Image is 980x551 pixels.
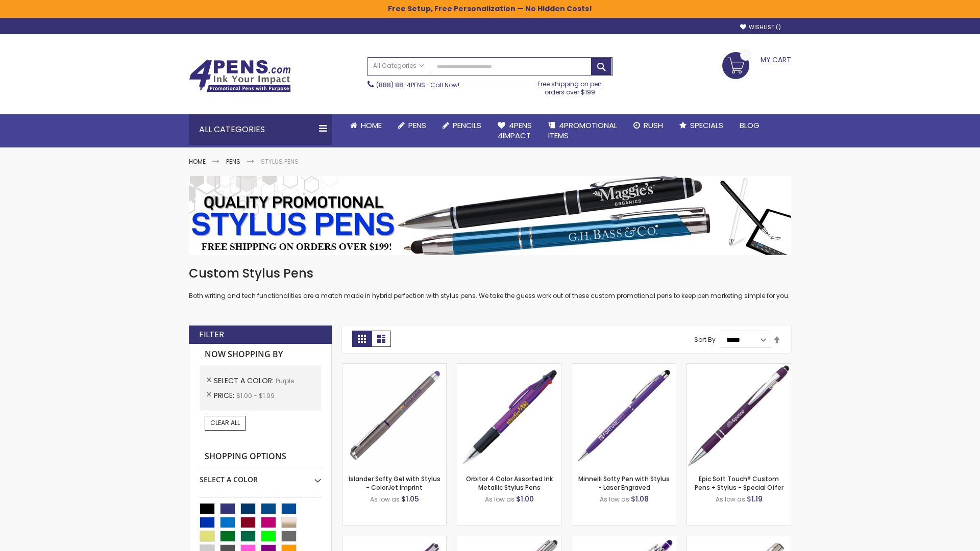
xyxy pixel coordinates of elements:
[716,495,745,504] span: As low as
[189,60,291,92] img: 4Pens Custom Pens and Promotional Products
[548,120,617,141] span: 4PROMOTIONAL ITEMS
[457,536,561,544] a: Tres-Chic with Stylus Metal Pen - Standard Laser-Purple
[189,157,206,166] a: Home
[205,416,246,430] a: Clear All
[370,495,400,504] span: As low as
[361,120,382,131] span: Home
[276,377,294,385] span: Purple
[740,23,781,31] a: Wishlist
[687,536,791,544] a: Tres-Chic Touch Pen - Standard Laser-Purple
[527,76,613,96] div: Free shipping on pen orders over $199
[690,120,723,131] span: Specials
[401,494,419,504] span: $1.05
[731,114,768,137] a: Blog
[189,265,791,300] div: Both writing and tech functionalities are a match made in hybrid perfection with stylus pens. We ...
[200,446,321,468] strong: Shopping Options
[687,364,791,467] img: 4P-MS8B-Purple
[489,114,540,147] a: 4Pens4impact
[747,494,763,504] span: $1.19
[457,364,561,467] img: Orbitor 4 Color Assorted Ink Metallic Stylus Pens-Purple
[368,58,429,74] a: All Categories
[376,81,425,89] a: (888) 88-4PENS
[349,474,440,491] a: Islander Softy Gel with Stylus - ColorJet Imprint
[631,494,649,504] span: $1.08
[210,418,240,427] span: Clear All
[200,344,321,365] strong: Now Shopping by
[453,120,481,131] span: Pencils
[671,114,731,137] a: Specials
[578,474,670,491] a: Minnelli Softy Pen with Stylus - Laser Engraved
[352,331,372,347] strong: Grid
[740,120,759,131] span: Blog
[694,335,716,344] label: Sort By
[390,114,434,137] a: Pens
[189,176,791,255] img: Stylus Pens
[200,467,321,485] div: Select A Color
[457,363,561,372] a: Orbitor 4 Color Assorted Ink Metallic Stylus Pens-Purple
[572,536,676,544] a: Phoenix Softy with Stylus Pen - Laser-Purple
[498,120,532,141] span: 4Pens 4impact
[342,114,390,137] a: Home
[226,157,240,166] a: Pens
[189,265,791,282] h1: Custom Stylus Pens
[572,363,676,372] a: Minnelli Softy Pen with Stylus - Laser Engraved-Purple
[199,329,224,340] strong: Filter
[625,114,671,137] a: Rush
[434,114,489,137] a: Pencils
[261,157,299,166] strong: Stylus Pens
[516,494,534,504] span: $1.00
[373,62,424,70] span: All Categories
[687,363,791,372] a: 4P-MS8B-Purple
[540,114,625,147] a: 4PROMOTIONALITEMS
[572,364,676,467] img: Minnelli Softy Pen with Stylus - Laser Engraved-Purple
[342,364,446,467] img: Islander Softy Gel with Stylus - ColorJet Imprint-Purple
[485,495,514,504] span: As low as
[408,120,426,131] span: Pens
[189,114,332,145] div: All Categories
[466,474,553,491] a: Orbitor 4 Color Assorted Ink Metallic Stylus Pens
[376,81,459,89] span: - Call Now!
[695,474,783,491] a: Epic Soft Touch® Custom Pens + Stylus - Special Offer
[600,495,629,504] span: As low as
[214,375,276,386] span: Select A Color
[342,363,446,372] a: Islander Softy Gel with Stylus - ColorJet Imprint-Purple
[644,120,663,131] span: Rush
[236,391,275,400] span: $1.00 - $1.99
[342,536,446,544] a: Avendale Velvet Touch Stylus Gel Pen-Purple
[214,390,236,400] span: Price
